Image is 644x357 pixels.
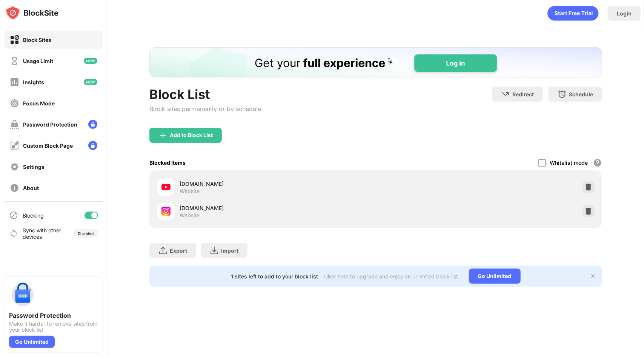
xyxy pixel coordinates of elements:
div: Import [221,247,238,254]
div: Block Sites [23,37,51,43]
div: Block List [149,87,261,102]
img: x-button.svg [590,273,596,279]
div: Sync with other devices [23,227,61,240]
div: Blocking [23,212,44,219]
img: about-off.svg [10,183,19,193]
img: new-icon.svg [84,79,97,85]
div: Block sites permanently or by schedule [149,105,261,113]
div: Schedule [569,91,593,97]
img: lock-menu.svg [88,141,97,150]
div: Settings [23,164,45,170]
img: logo-blocksite.svg [5,5,58,20]
div: Usage Limit [23,58,53,64]
div: Go Unlimited [469,269,521,284]
div: Insights [23,79,44,85]
iframe: Banner [149,47,602,77]
img: password-protection-off.svg [10,120,19,129]
div: Custom Block Page [23,142,73,149]
div: Website [180,188,200,195]
div: About [23,185,39,191]
img: sync-icon.svg [9,229,18,238]
div: [DOMAIN_NAME] [180,204,376,212]
img: push-password-protection.svg [9,281,36,309]
img: block-on.svg [10,35,19,45]
div: Redirect [512,91,534,97]
div: Go Unlimited [9,336,55,348]
div: Password Protection [9,312,98,319]
img: favicons [161,182,171,192]
div: Blocked Items [149,159,186,166]
div: Focus Mode [23,100,55,107]
img: blocking-icon.svg [9,211,18,220]
div: Export [170,247,187,254]
div: Make it harder to remove sites from your block list [9,321,98,333]
img: lock-menu.svg [88,120,97,129]
img: time-usage-off.svg [10,56,19,66]
img: new-icon.svg [84,58,97,64]
div: Disabled [78,231,94,236]
img: settings-off.svg [10,162,19,172]
img: favicons [161,207,171,216]
img: insights-off.svg [10,77,19,87]
img: customize-block-page-off.svg [10,141,19,150]
div: Click here to upgrade and enjoy an unlimited block list. [324,273,460,280]
div: animation [547,6,599,21]
div: Add to Block List [170,132,213,138]
div: Website [180,212,200,219]
div: Password Protection [23,121,77,128]
div: Login [617,10,632,17]
div: [DOMAIN_NAME] [180,180,376,188]
div: 1 sites left to add to your block list. [231,273,320,280]
div: Whitelist mode [550,159,588,166]
img: focus-off.svg [10,99,19,108]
